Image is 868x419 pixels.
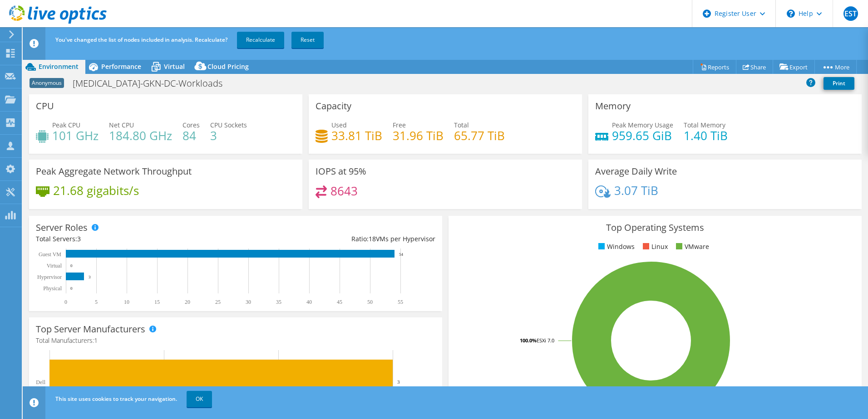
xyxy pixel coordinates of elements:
[684,131,728,141] h4: 1.40 TiB
[641,242,668,252] li: Linux
[331,121,347,129] span: Used
[693,60,736,74] a: Reports
[595,101,631,111] h3: Memory
[612,131,673,141] h4: 959.65 GiB
[276,299,281,305] text: 35
[36,324,145,334] h3: Top Server Manufacturers
[843,6,858,21] span: EST
[520,337,537,344] tspan: 100.0%
[182,131,200,141] h4: 84
[787,10,795,18] svg: \n
[674,242,709,252] li: VMware
[454,131,505,141] h4: 65.77 TiB
[36,234,236,244] div: Total Servers:
[53,185,139,195] h4: 21.68 gigabits/s
[316,101,351,111] h3: Capacity
[773,60,815,74] a: Export
[64,299,67,305] text: 0
[684,121,725,129] span: Total Memory
[124,299,129,305] text: 10
[52,121,80,129] span: Peak CPU
[397,379,400,385] text: 3
[595,166,677,176] h3: Average Daily Write
[55,395,177,403] span: This site uses cookies to track your navigation.
[101,62,141,71] span: Performance
[367,299,373,305] text: 50
[237,32,284,48] a: Recalculate
[154,299,160,305] text: 15
[210,121,247,129] span: CPU Sockets
[330,186,358,196] h4: 8643
[187,391,212,407] a: OK
[537,337,554,344] tspan: ESXi 7.0
[47,263,62,269] text: Virtual
[94,336,98,345] span: 1
[182,121,200,129] span: Cores
[69,78,237,88] h1: [MEDICAL_DATA]-GKN-DC-Workloads
[454,121,469,129] span: Total
[36,379,45,385] text: Dell
[36,223,88,233] h3: Server Roles
[455,223,855,233] h3: Top Operating Systems
[30,78,64,88] span: Anonymous
[70,286,73,291] text: 0
[89,275,91,279] text: 3
[612,121,673,129] span: Peak Memory Usage
[331,131,382,141] h4: 33.81 TiB
[39,251,61,258] text: Guest VM
[164,62,185,71] span: Virtual
[36,101,54,111] h3: CPU
[55,36,227,44] span: You've changed the list of nodes included in analysis. Recalculate?
[337,299,342,305] text: 45
[596,242,635,252] li: Windows
[398,299,403,305] text: 55
[210,131,247,141] h4: 3
[37,274,62,280] text: Hypervisor
[95,299,98,305] text: 5
[736,60,773,74] a: Share
[393,131,444,141] h4: 31.96 TiB
[70,263,73,268] text: 0
[316,166,366,176] h3: IOPS at 95%
[109,121,134,129] span: Net CPU
[207,62,249,71] span: Cloud Pricing
[814,60,857,74] a: More
[306,299,312,305] text: 40
[215,299,221,305] text: 25
[824,77,854,90] a: Print
[236,234,435,244] div: Ratio: VMs per Hypervisor
[36,166,192,176] h3: Peak Aggregate Network Throughput
[39,62,79,71] span: Environment
[614,185,658,195] h4: 3.07 TiB
[36,336,435,346] h4: Total Manufacturers:
[43,285,62,292] text: Physical
[109,131,172,141] h4: 184.80 GHz
[399,252,404,257] text: 54
[52,131,99,141] h4: 101 GHz
[185,299,190,305] text: 20
[246,299,251,305] text: 30
[369,234,376,243] span: 18
[77,234,81,243] span: 3
[393,121,406,129] span: Free
[291,32,324,48] a: Reset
